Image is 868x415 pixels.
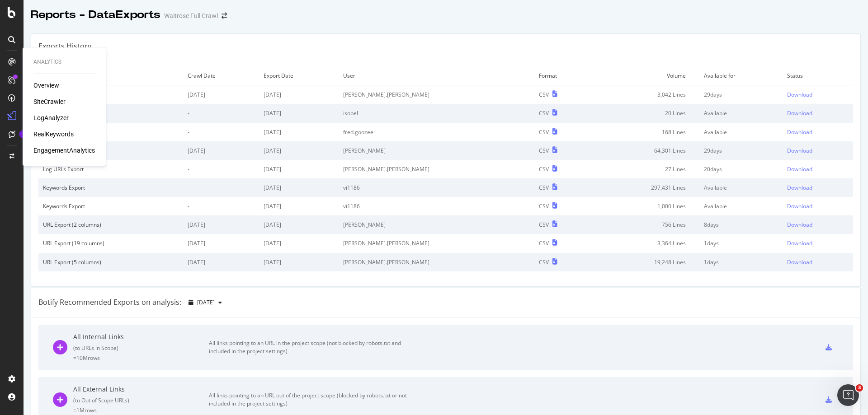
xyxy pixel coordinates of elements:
[339,197,534,215] td: vi1186
[787,239,812,247] div: Download
[73,406,209,414] div: = 1M rows
[783,66,853,85] td: Status
[14,296,21,303] button: Emoji picker
[33,97,66,106] a: SiteCrawler
[787,239,849,247] a: Download
[787,147,812,154] div: Download
[591,123,699,141] td: 168 Lines
[787,258,812,266] div: Download
[339,253,534,271] td: [PERSON_NAME].[PERSON_NAME]
[183,178,259,197] td: -
[591,66,699,85] td: Volume
[7,21,174,33] div: [DATE]
[787,258,849,266] a: Download
[704,128,778,136] div: Available
[185,295,226,310] button: [DATE]
[33,146,95,155] a: EngagementAnalytics
[787,109,849,117] a: Download
[209,392,412,408] div: All links pointing to an URL out of the project scope (blocked by robots.txt or not included in t...
[704,202,778,210] div: Available
[787,128,849,136] a: Download
[6,4,23,21] button: go back
[699,141,783,160] td: 29 days
[539,184,549,191] div: CSV
[591,178,699,197] td: 297,431 Lines
[539,258,549,266] div: CSV
[539,128,549,136] div: CSV
[787,147,849,154] a: Download
[7,96,174,403] div: Based on our current RealKeywords functionality, there isn't a built-in option to customize the p...
[43,91,179,98] div: URL Export (6 columns)
[43,221,179,228] div: URL Export (2 columns)
[183,66,259,85] td: Crawl Date
[43,109,179,117] div: Keywords Export
[19,130,27,138] div: Tooltip anchor
[539,109,549,117] div: CSV
[40,39,166,83] div: Yes it's a standard way of displaying keyword clicks and impressions differences in RealKeywords ...
[339,160,534,178] td: [PERSON_NAME].[PERSON_NAME]
[44,11,113,20] p: The team can also help
[33,130,74,139] div: RealKeywords
[33,58,95,66] div: Analytics
[339,66,534,85] td: User
[83,256,98,271] button: Scroll to bottom
[14,159,166,274] div: However, you can work around this limitation by creating more detailed reports in Keywords Explor...
[539,202,549,210] div: CSV
[539,147,549,154] div: CSV
[183,123,259,141] td: -
[699,215,783,234] td: 8 days
[28,296,36,303] button: Gif picker
[43,239,179,247] div: URL Export (19 columns)
[73,396,209,404] div: ( to Out of Scope URLs )
[787,91,812,98] div: Download
[787,221,849,228] a: Download
[14,101,166,154] div: Based on our current RealKeywords functionality, there isn't a built-in option to customize the p...
[591,215,699,234] td: 756 Lines
[33,113,69,122] a: LogAnalyzer
[259,160,339,178] td: [DATE]
[38,297,181,308] div: Botify Recommended Exports on analysis:
[38,41,91,51] div: Exports History
[44,5,109,11] h1: Customer Support
[26,5,40,19] img: Profile image for Customer Support
[164,11,218,20] div: Waitrose Full Crawl
[339,178,534,197] td: vi1186
[699,234,783,252] td: 1 days
[787,202,812,210] div: Download
[43,202,179,210] div: Keywords Export
[37,147,44,154] a: Source reference 9276016:
[787,184,812,191] div: Download
[183,197,259,215] td: -
[591,85,699,104] td: 3,042 Lines
[8,277,173,292] textarea: Message…
[38,66,183,85] td: Export Type
[787,128,812,136] div: Download
[826,344,832,350] div: csv-export
[183,85,259,104] td: [DATE]
[591,234,699,252] td: 3,364 Lines
[787,184,849,191] a: Download
[43,128,179,136] div: Keywords Export
[43,147,179,154] div: URL Export (3 columns)
[142,4,159,21] button: Home
[73,344,209,352] div: ( to URLs in Scope )
[591,104,699,122] td: 20 Lines
[837,384,859,406] iframe: Intercom live chat
[183,104,259,122] td: -
[539,239,549,247] div: CSV
[591,160,699,178] td: 27 Lines
[699,253,783,271] td: 1 days
[699,160,783,178] td: 20 days
[826,396,832,403] div: csv-export
[787,91,849,98] a: Download
[92,254,99,261] span: Scroll badge
[73,332,209,341] div: All Internal Links
[43,184,179,191] div: Keywords Export
[787,202,849,210] a: Download
[33,81,59,90] a: Overview
[787,109,812,117] div: Download
[259,178,339,197] td: [DATE]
